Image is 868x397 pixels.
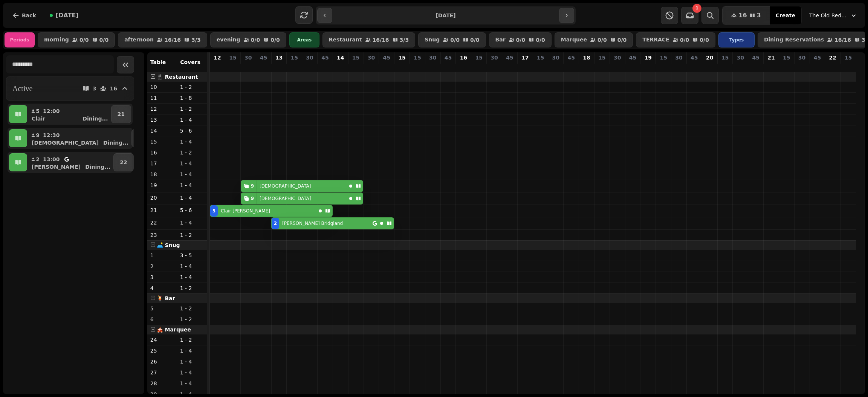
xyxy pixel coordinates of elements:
p: 15 [845,54,852,61]
p: Marquee [561,37,587,43]
button: 21 [111,105,131,123]
p: 0 [768,63,774,70]
p: Dining Reservations [764,37,824,43]
p: 0 [538,63,544,70]
span: 🍹 Bar [157,295,175,301]
button: 19... [131,129,151,147]
p: 1 - 2 [180,336,204,344]
p: 0 [845,63,851,70]
p: Clair [PERSON_NAME] [221,208,270,214]
p: 45 [629,54,636,61]
p: 15 [150,138,174,145]
p: 5 [35,107,40,115]
button: The Old Red Lion [805,9,862,22]
p: 16 / 16 [834,37,851,43]
p: 23 [150,231,174,239]
p: morning [44,37,69,43]
p: 3 / 3 [191,37,201,43]
p: 2 [150,263,174,270]
p: 4 [150,284,174,292]
p: 1 - 4 [180,116,204,124]
p: 27 [150,369,174,376]
p: 0 [322,63,328,70]
p: 0 [753,63,759,70]
p: 20 [150,194,174,202]
p: 0 [676,63,682,70]
p: 5 - 6 [180,206,204,214]
p: 1 - 4 [180,182,204,189]
span: 🍴 Restaurant [157,74,198,80]
p: 15 [229,54,236,61]
p: 0 [522,63,528,70]
p: 21 [150,206,174,214]
p: 22 [150,219,174,226]
p: 30 [368,54,375,61]
p: 0 / 0 [450,37,460,43]
p: Bar [495,37,506,43]
p: 0 [630,63,636,70]
div: 9 [251,195,254,202]
p: 19 [645,54,652,61]
p: 0 [491,63,497,70]
p: 3 [93,86,96,91]
span: 3 [757,12,761,18]
p: 25 [150,347,174,354]
p: 30 [429,54,436,61]
p: 0 [784,63,790,70]
p: 12:30 [43,131,60,139]
div: Areas [289,32,319,47]
p: 30 [245,54,252,61]
button: Bar0/00/0 [489,32,552,47]
button: 512:00ClairDining... [29,105,110,123]
p: 1 - 4 [180,347,204,354]
p: 13 [275,54,283,61]
p: 12:00 [43,107,60,115]
p: 0 [507,63,513,70]
p: [DEMOGRAPHIC_DATA] [260,195,311,202]
p: 0 [707,63,713,70]
p: 5 - 6 [180,127,204,134]
span: Table [150,59,166,65]
span: 🎪 Marquee [157,327,191,333]
p: 15 [291,54,298,61]
p: 15 [475,54,482,61]
button: 22 [113,153,133,171]
p: 0 [645,63,651,70]
p: 0 [599,63,605,70]
p: 15 [660,54,667,61]
p: 17 [521,54,529,61]
p: 16 [460,54,467,61]
p: 0 / 0 [700,37,709,43]
h2: Active [12,83,32,94]
p: 30 [614,54,621,61]
p: 1 - 4 [180,171,204,178]
p: 0 [460,63,466,70]
p: Restaurant [329,37,362,43]
p: 45 [752,54,759,61]
p: 30 [798,54,805,61]
div: Periods [5,32,35,47]
button: Restaurant16/163/3 [322,32,415,47]
p: Dining ... [85,163,110,171]
p: 9 [245,63,251,70]
span: 🛋️ Snug [157,242,180,248]
button: Create [770,6,801,24]
p: 30 [491,54,498,61]
div: Types [718,32,755,47]
p: 1 - 2 [180,105,204,113]
p: 10 [150,83,174,91]
button: Active316 [6,76,134,101]
p: 15 [598,54,605,61]
p: 15 [537,54,544,61]
p: 5 [150,305,174,312]
p: 6 [150,316,174,323]
p: 5 [214,63,220,70]
button: Snug0/00/0 [418,32,486,47]
p: 22 [829,54,836,61]
p: 0 [799,63,805,70]
p: 1 - 4 [180,160,204,167]
p: 0 [261,63,267,70]
p: 0 [291,63,297,70]
p: 2 [35,156,40,163]
p: 0 [230,63,236,70]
